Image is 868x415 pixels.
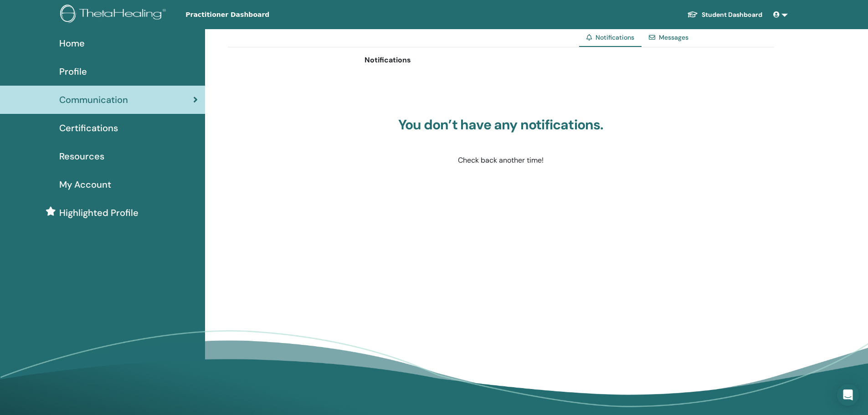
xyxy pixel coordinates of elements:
[60,5,169,25] img: logo.png
[837,384,859,406] div: Open Intercom Messenger
[596,33,634,41] span: Notifications
[59,93,128,107] span: Communication
[185,10,322,20] span: Practitioner Dashboard
[680,6,770,23] a: Student Dashboard
[365,55,637,66] p: Notifications
[687,10,698,18] img: graduation-cap-white.svg
[59,178,111,191] span: My Account
[387,155,615,166] p: Check back another time!
[387,117,615,133] h3: You don’t have any notifications.
[659,33,688,41] a: Messages
[59,206,139,220] span: Highlighted Profile
[59,65,87,78] span: Profile
[59,149,104,163] span: Resources
[59,36,85,50] span: Home
[59,121,118,135] span: Certifications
